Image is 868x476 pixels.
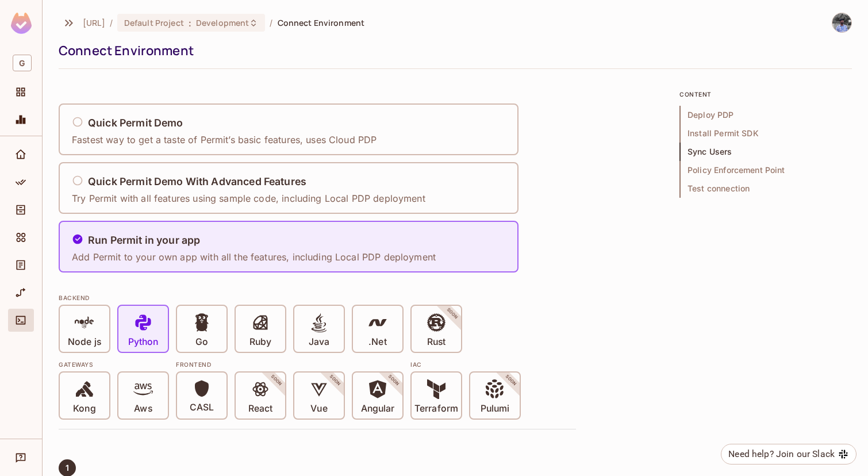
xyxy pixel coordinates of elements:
h5: Quick Permit Demo [88,117,183,129]
span: Development [196,17,249,28]
div: Projects [8,80,34,103]
span: Test connection [679,179,852,198]
span: the active workspace [83,17,105,28]
div: Audit Log [8,254,34,277]
p: Java [309,336,329,348]
span: SOON [430,291,475,336]
div: BACKEND [59,293,576,302]
span: 1 [66,463,69,473]
div: Workspace: genworx.ai [8,50,34,76]
span: Deploy PDP [679,106,852,124]
div: Monitoring [8,108,34,131]
span: Default Project [124,17,184,28]
p: Pulumi [481,403,509,414]
p: Kong [73,403,95,414]
div: Policy [8,171,34,194]
span: Policy Enforcement Point [679,161,852,179]
span: : [188,18,192,28]
span: G [13,55,32,71]
div: IAC [410,360,521,369]
p: Python [128,336,158,348]
div: Elements [8,226,34,249]
p: Try Permit with all features using sample code, including Local PDP deployment [72,192,425,205]
p: Add Permit to your own app with all the features, including Local PDP deployment [72,251,436,263]
div: Connect Environment [59,42,846,59]
span: Connect Environment [278,17,365,28]
span: SOON [254,358,299,403]
div: Directory [8,198,34,221]
li: / [270,17,272,28]
p: Node js [68,336,101,348]
p: Fastest way to get a taste of Permit’s basic features, uses Cloud PDP [72,133,377,146]
p: CASL [190,402,214,413]
span: Sync Users [679,143,852,161]
div: Frontend [176,360,404,369]
p: Rust [427,336,445,348]
p: Go [195,336,208,348]
img: SReyMgAAAABJRU5ErkJggg== [11,13,32,34]
div: Need help? Join our Slack [728,447,835,461]
p: .Net [368,336,386,348]
p: Vue [310,403,327,414]
h5: Run Permit in your app [88,235,200,246]
li: / [110,17,113,28]
div: Help & Updates [8,446,34,469]
h5: Quick Permit Demo With Advanced Features [88,176,306,187]
span: SOON [489,358,533,403]
span: Install Permit SDK [679,124,852,143]
div: Connect [8,309,34,332]
p: React [248,403,272,414]
p: Terraform [414,403,458,414]
p: Aws [134,403,152,414]
span: SOON [371,358,416,403]
p: Angular [361,403,395,414]
div: URL Mapping [8,281,34,304]
div: Home [8,143,34,166]
div: Gateways [59,360,169,369]
span: SOON [313,358,358,403]
p: Ruby [249,336,271,348]
p: content [679,90,852,99]
img: Mithies [832,13,851,32]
